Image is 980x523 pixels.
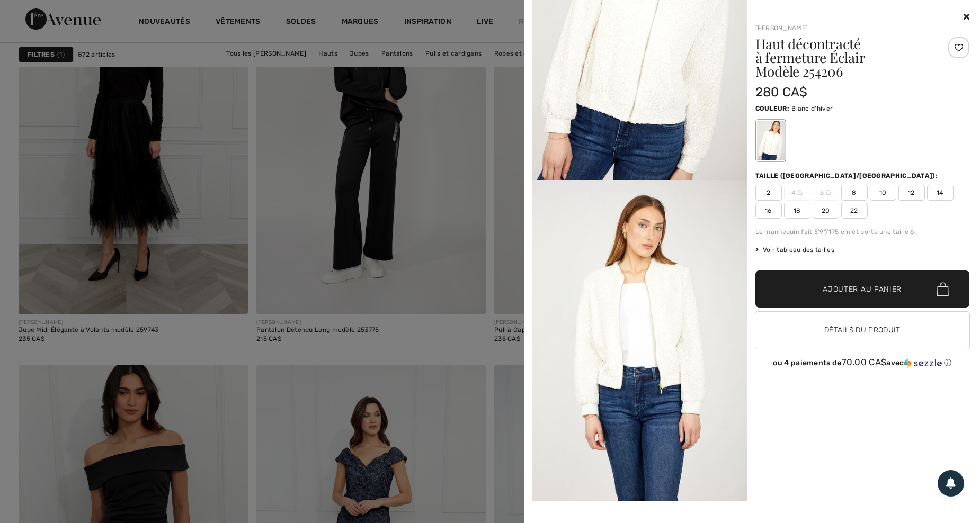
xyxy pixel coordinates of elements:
span: 4 [784,185,810,201]
span: 18 [784,203,810,219]
span: 20 [813,203,839,219]
img: Sezzle [904,358,942,368]
span: 2 [755,185,782,201]
span: 8 [841,185,868,201]
span: 14 [927,185,954,201]
div: Blanc d'hiver [756,121,784,160]
span: 70.00 CA$ [842,357,887,367]
div: Le mannequin fait 5'9"/175 cm et porte une taille 6. [755,227,970,237]
img: Bag.svg [937,282,949,296]
span: 16 [755,203,782,219]
a: [PERSON_NAME] [755,24,808,32]
span: 280 CA$ [755,85,808,100]
div: ou 4 paiements de avec [755,357,970,368]
h1: Haut décontracté à fermeture Éclair Modèle 254206 [755,37,934,78]
span: Chat [23,7,45,17]
span: 12 [898,185,925,201]
button: Détails du produit [755,312,970,349]
span: 6 [813,185,839,201]
div: ou 4 paiements de70.00 CA$avecSezzle Cliquez pour en savoir plus sur Sezzle [755,357,970,372]
span: 10 [870,185,896,201]
span: Blanc d'hiver [791,105,833,112]
img: ring-m.svg [826,190,831,195]
span: Ajouter au panier [823,284,902,295]
img: ring-m.svg [797,190,803,195]
span: 22 [841,203,868,219]
img: frank-lyman-jackets-blazers-winter-white_254206_1_416b_search.jpg [532,180,747,501]
div: Taille ([GEOGRAPHIC_DATA]/[GEOGRAPHIC_DATA]): [755,171,940,181]
button: Ajouter au panier [755,270,970,308]
span: Voir tableau des tailles [755,245,835,255]
span: Couleur: [755,105,789,112]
